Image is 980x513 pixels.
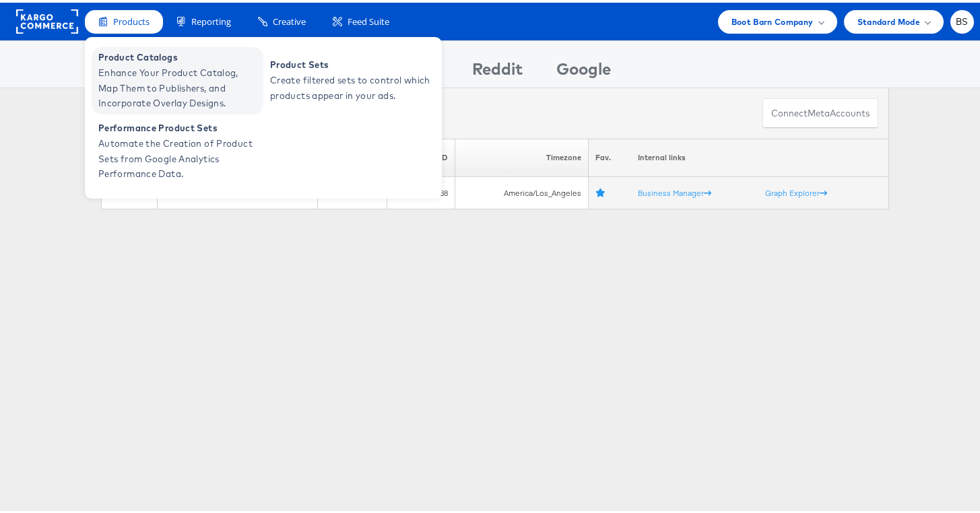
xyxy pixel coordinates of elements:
button: ConnectmetaAccounts [762,96,878,126]
a: Product Sets Create filtered sets to control which products appear in your ads. [263,44,435,112]
a: Product Catalogs Enhance Your Product Catalog, Map Them to Publishers, and Incorporate Overlay De... [92,44,263,112]
a: Business Manager [638,185,711,195]
a: Performance Product Sets Automate the Creation of Product Sets from Google Analytics Performance ... [92,115,263,182]
span: Product Catalogs [98,47,260,63]
span: meta [808,104,830,117]
span: Enhance Your Product Catalog, Map Them to Publishers, and Incorporate Overlay Designs. [98,63,260,108]
span: Product Sets [270,55,432,70]
span: Reporting [191,13,231,26]
a: Graph Explorer [765,185,827,195]
div: Google [556,55,611,85]
span: Boot Barn Company [731,12,814,26]
span: Create filtered sets to control which products appear in your ads. [270,70,432,101]
div: Reddit [472,55,523,85]
span: BS [956,15,969,24]
span: Creative [273,13,306,26]
th: Timezone [455,136,589,174]
span: Feed Suite [348,13,389,26]
span: Products [113,13,150,26]
span: Automate the Creation of Product Sets from Google Analytics Performance Data. [98,133,260,179]
span: Standard Mode [857,12,920,26]
span: Performance Product Sets [98,118,260,133]
td: America/Los_Angeles [455,174,589,207]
